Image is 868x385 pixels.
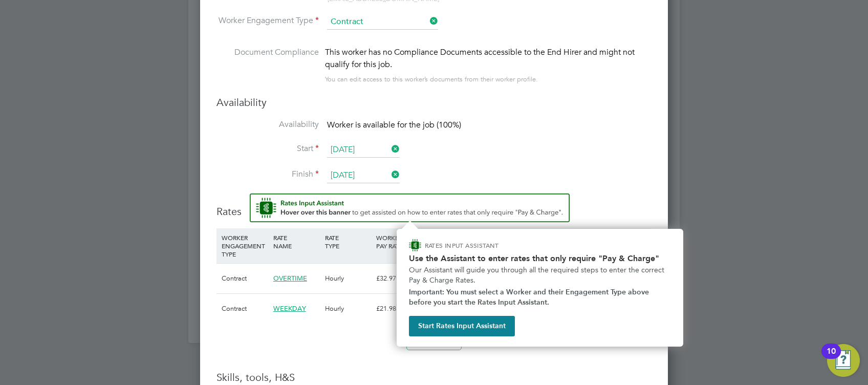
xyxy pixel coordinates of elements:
[325,73,538,85] div: You can edit access to this worker’s documents from their worker profile.
[250,194,570,222] button: Rate Assistant
[827,351,836,365] div: 10
[325,46,652,71] div: This worker has no Compliance Documents accessible to the End Hirer and might not qualify for thi...
[216,169,319,180] label: Finish
[322,294,374,324] div: Hourly
[374,228,425,255] div: WORKER PAY RATE
[216,371,652,384] h3: Skills, tools, H&S
[219,264,271,293] div: Contract
[327,120,461,130] span: Worker is available for the job (100%)
[374,294,425,324] div: £21.98
[216,15,319,26] label: Worker Engagement Type
[271,228,322,255] div: RATE NAME
[580,228,615,263] div: AGENCY CHARGE RATE
[529,228,580,255] div: AGENCY MARKUP
[409,316,515,336] button: Start Rates Input Assistant
[322,228,374,255] div: RATE TYPE
[409,239,421,251] img: ENGAGE Assistant Icon
[327,142,400,158] input: Select one
[425,241,553,250] p: RATES INPUT ASSISTANT
[409,288,651,307] strong: Important: You must select a Worker and their Engagement Type above before you start the Rates In...
[409,253,671,263] h2: Use the Assistant to enter rates that only require "Pay & Charge"
[827,344,860,377] button: Open Resource Center, 10 new notifications
[374,264,425,293] div: £32.97
[409,265,671,285] p: Our Assistant will guide you through all the required steps to enter the correct Pay & Charge Rates.
[216,143,319,154] label: Start
[216,194,652,218] h3: Rates
[216,46,319,83] label: Document Compliance
[216,96,652,109] h3: Availability
[322,264,374,293] div: Hourly
[219,294,271,324] div: Contract
[327,168,400,183] input: Select one
[477,228,529,255] div: EMPLOYER COST
[273,304,306,313] span: WEEKDAY
[216,119,319,130] label: Availability
[397,229,683,347] div: How to input Rates that only require Pay & Charge
[219,228,271,263] div: WORKER ENGAGEMENT TYPE
[425,228,477,255] div: HOLIDAY PAY
[273,274,307,283] span: OVERTIME
[327,14,438,30] input: Select one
